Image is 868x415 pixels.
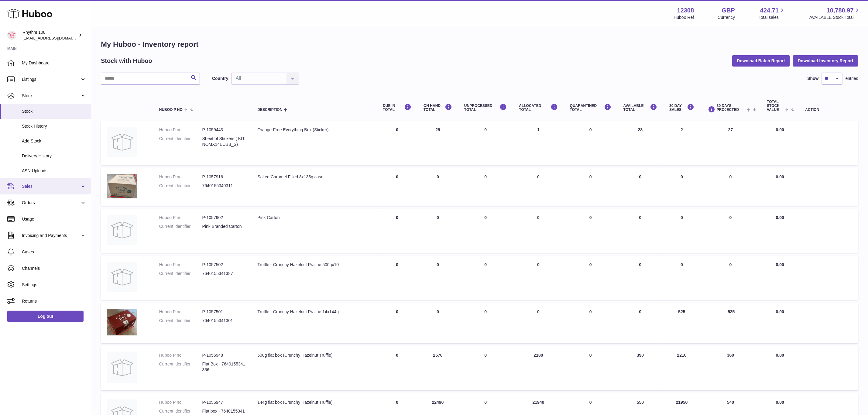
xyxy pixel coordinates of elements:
[570,104,611,112] div: QUARANTINED Total
[159,136,202,147] dt: Current identifier
[458,209,513,253] td: 0
[202,224,245,229] dd: Pink Branded Carton
[22,36,89,40] span: [EMAIL_ADDRESS][DOMAIN_NAME]
[202,215,245,221] dd: P-1057902
[846,76,858,81] span: entries
[202,127,245,133] dd: P-1059443
[519,104,558,112] div: ALLOCATED Total
[257,174,371,180] div: Salted Caramel Filled 8x135g case
[383,104,411,112] div: DUE IN TOTAL
[22,200,80,206] span: Orders
[22,153,86,159] span: Delivery History
[257,400,371,405] div: 144g flat box (Crunchy Hazelnut Truffle)
[805,108,852,112] div: Action
[776,127,784,132] span: 0.00
[377,209,417,253] td: 0
[22,233,80,238] span: Invoicing and Payments
[464,104,507,112] div: UNPROCESSED Total
[202,309,245,315] dd: P-1057501
[159,309,202,315] dt: Huboo P no
[202,262,245,268] dd: P-1057502
[212,76,228,81] label: Country
[776,309,784,314] span: 0.00
[617,303,664,343] td: 0
[776,215,784,220] span: 0.00
[107,309,137,336] img: product image
[458,121,513,165] td: 0
[202,361,245,373] dd: Flat Box - 7640155341356
[22,168,86,174] span: ASN Uploads
[617,346,664,390] td: 390
[732,55,790,66] button: Download Batch Report
[513,256,564,300] td: 0
[664,209,701,253] td: 0
[700,209,761,253] td: 0
[22,282,86,288] span: Settings
[776,353,784,358] span: 0.00
[424,104,452,112] div: ON HAND Total
[257,108,282,112] span: Description
[417,209,458,253] td: 0
[202,352,245,358] dd: P-1056948
[722,6,735,15] strong: GBP
[617,209,664,253] td: 0
[107,352,137,383] img: product image
[589,174,592,179] span: 0
[664,303,701,343] td: 525
[664,168,701,206] td: 0
[513,303,564,343] td: 0
[513,346,564,390] td: 2180
[7,311,84,322] a: Log out
[257,352,371,358] div: 500g flat box (Crunchy Hazelnut Truffle)
[589,309,592,314] span: 0
[776,262,784,267] span: 0.00
[513,168,564,206] td: 0
[22,29,77,41] div: Rhythm 108
[700,256,761,300] td: 0
[22,216,86,222] span: Usage
[159,174,202,180] dt: Huboo P no
[159,318,202,324] dt: Current identifier
[458,168,513,206] td: 0
[22,123,86,129] span: Stock History
[22,108,86,114] span: Stock
[677,6,694,15] strong: 12308
[589,353,592,358] span: 0
[7,31,16,40] img: orders@rhythm108.com
[623,104,657,112] div: AVAILABLE Total
[159,183,202,189] dt: Current identifier
[202,183,245,189] dd: 7640155340311
[159,215,202,221] dt: Huboo P no
[159,271,202,276] dt: Current identifier
[159,361,202,373] dt: Current identifier
[159,262,202,268] dt: Huboo P no
[589,400,592,405] span: 0
[458,346,513,390] td: 0
[700,303,761,343] td: -525
[107,127,137,157] img: product image
[417,346,458,390] td: 2570
[22,138,86,144] span: Add Stock
[417,121,458,165] td: 29
[377,121,417,165] td: 0
[760,6,779,15] span: 424.71
[202,271,245,276] dd: 7640155341387
[159,108,183,112] span: Huboo P no
[589,215,592,220] span: 0
[202,174,245,180] dd: P-1057916
[101,57,152,65] h2: Stock with Huboo
[700,121,761,165] td: 27
[700,168,761,206] td: 0
[617,168,664,206] td: 0
[257,262,371,268] div: Truffle - Crunchy Hazelnut Praline 500gx10
[589,127,592,132] span: 0
[159,127,202,133] dt: Huboo P no
[377,303,417,343] td: 0
[377,346,417,390] td: 0
[159,224,202,229] dt: Current identifier
[107,215,137,245] img: product image
[664,256,701,300] td: 0
[22,298,86,304] span: Returns
[22,93,80,99] span: Stock
[808,76,819,81] label: Show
